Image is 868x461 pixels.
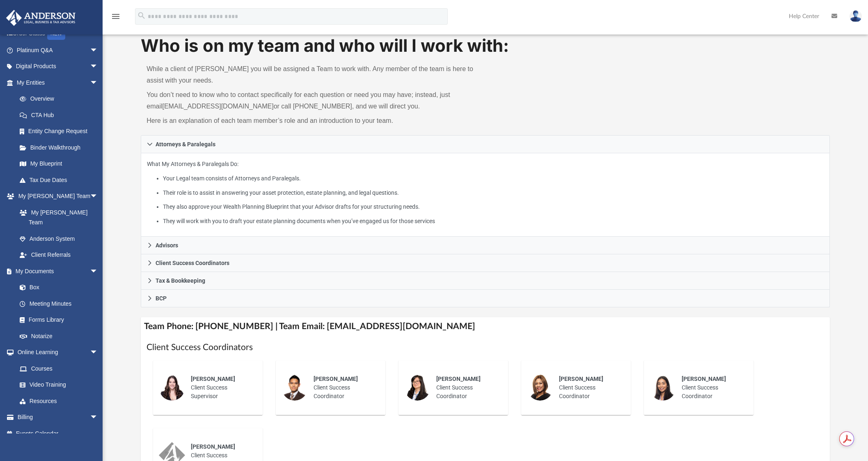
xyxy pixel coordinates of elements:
a: Platinum Q&Aarrow_drop_down [6,42,110,58]
a: My Entitiesarrow_drop_down [6,74,110,91]
div: Client Success Coordinator [676,369,748,406]
span: [PERSON_NAME] [191,376,235,382]
p: Here is an explanation of each team member’s role and an introduction to your team. [147,115,479,127]
li: They also approve your Wealth Planning Blueprint that your Advisor drafts for your structuring ne... [163,202,823,212]
li: They will work with you to draft your estate planning documents when you’ve engaged us for those ... [163,216,823,226]
a: Resources [11,393,106,409]
a: Client Referrals [11,247,106,263]
span: Attorneys & Paralegals [156,141,215,147]
a: Notarize [11,328,106,344]
a: Courses [11,360,106,377]
img: Anderson Advisors Platinum Portal [4,10,78,26]
p: You don’t need to know who to contact specifically for each question or need you may have; instea... [147,89,479,112]
a: Anderson System [11,230,106,247]
span: arrow_drop_down [90,409,106,426]
i: menu [111,12,121,21]
a: Overview [11,91,110,107]
i: search [137,11,146,20]
a: Digital Productsarrow_drop_down [6,58,110,75]
img: thumbnail [527,374,553,401]
p: What My Attorneys & Paralegals Do: [147,159,824,226]
h1: Client Success Coordinators [147,341,824,353]
a: Binder Walkthrough [11,139,110,156]
a: Tax Due Dates [11,172,110,188]
h4: Team Phone: [PHONE_NUMBER] | Team Email: [EMAIL_ADDRESS][DOMAIN_NAME] [141,317,830,336]
img: User Pic [850,10,862,22]
a: Meeting Minutes [11,295,106,312]
div: Client Success Supervisor [185,369,257,406]
a: menu [111,16,121,21]
a: Online Learningarrow_drop_down [6,344,106,361]
span: arrow_drop_down [90,344,106,361]
span: arrow_drop_down [90,42,106,59]
a: My Documentsarrow_drop_down [6,263,106,279]
a: Attorneys & Paralegals [141,135,830,153]
span: BCP [156,295,167,301]
img: thumbnail [404,374,431,401]
p: While a client of [PERSON_NAME] you will be assigned a Team to work with. Any member of the team ... [147,63,479,86]
div: Attorneys & Paralegals [141,153,830,237]
img: thumbnail [159,374,185,401]
span: arrow_drop_down [90,58,106,75]
span: [PERSON_NAME] [682,376,726,382]
li: Your Legal team consists of Attorneys and Paralegals. [163,173,823,184]
span: [PERSON_NAME] [314,376,358,382]
div: Client Success Coordinator [308,369,380,406]
span: [PERSON_NAME] [559,376,603,382]
span: Tax & Bookkeeping [156,278,205,284]
span: arrow_drop_down [90,263,106,280]
a: CTA Hub [11,107,110,123]
a: Billingarrow_drop_down [6,409,110,426]
span: arrow_drop_down [90,188,106,205]
img: thumbnail [650,374,676,401]
a: Events Calendar [6,425,110,442]
a: Entity Change Request [11,123,110,140]
span: Advisors [156,242,178,248]
h1: Who is on my team and who will I work with: [141,34,830,58]
a: My [PERSON_NAME] Team [11,204,102,230]
li: Their role is to assist in answering your asset protection, estate planning, and legal questions. [163,188,823,198]
a: Video Training [11,377,102,393]
a: Client Success Coordinators [141,254,830,272]
a: Box [11,279,102,296]
img: thumbnail [282,374,308,401]
div: Client Success Coordinator [553,369,625,406]
a: BCP [141,290,830,307]
a: Tax & Bookkeeping [141,272,830,290]
span: Client Success Coordinators [156,260,229,266]
a: My Blueprint [11,156,106,172]
a: Advisors [141,237,830,254]
a: My [PERSON_NAME] Teamarrow_drop_down [6,188,106,205]
a: Forms Library [11,312,102,328]
span: arrow_drop_down [90,74,106,91]
div: Client Success Coordinator [431,369,502,406]
a: [EMAIL_ADDRESS][DOMAIN_NAME] [162,103,273,110]
span: [PERSON_NAME] [436,376,481,382]
span: [PERSON_NAME] [191,443,235,450]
